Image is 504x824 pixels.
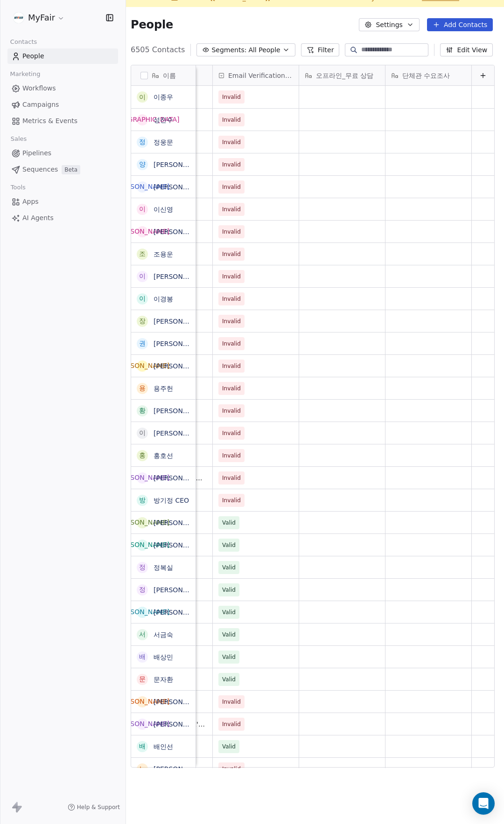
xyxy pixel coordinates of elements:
span: All People [248,45,280,55]
span: 오프라인_무료 상담 [316,71,373,80]
div: 조 [139,249,146,259]
a: [PERSON_NAME] CEO [154,519,224,526]
span: Invalid [222,92,241,102]
a: [PERSON_NAME] [154,720,208,728]
div: 문 [139,674,146,684]
span: Invalid [222,406,241,415]
span: Marketing [6,67,44,81]
a: 배상민 [154,653,173,661]
span: Invalid [222,160,241,169]
a: 서금숙 [154,631,173,638]
span: Valid [222,630,236,639]
div: grid [131,86,196,768]
div: 배 [139,741,146,751]
a: [PERSON_NAME] [154,273,208,280]
a: [PERSON_NAME] [154,586,208,594]
span: Invalid [222,227,241,236]
div: 정 [139,562,146,572]
a: Apps [7,194,118,209]
div: [PERSON_NAME] [115,540,169,550]
span: AI Agents [22,213,54,223]
span: Valid [222,608,236,617]
a: 이경봉 [154,295,173,303]
a: [PERSON_NAME] [154,228,208,235]
a: [PERSON_NAME] [154,698,208,706]
a: AI Agents [7,210,118,226]
a: [PERSON_NAME] [154,474,208,482]
span: 이름 [163,71,176,80]
a: [PERSON_NAME] [154,318,208,325]
a: 문자환 [154,676,173,683]
div: 이 [139,271,146,281]
a: 성진수 [154,116,173,124]
span: Invalid [222,429,241,438]
span: People [22,51,44,61]
button: Add Contacts [427,18,493,31]
a: [PERSON_NAME] [154,407,208,415]
span: Invalid [222,496,241,505]
a: [PERSON_NAME] [154,340,208,347]
span: People [131,18,173,32]
span: Invalid [222,473,241,483]
span: Workflows [22,83,56,93]
a: [PERSON_NAME] [154,541,208,549]
a: 이신영 [154,206,173,213]
span: Segments: [211,45,246,55]
button: MyFair [11,10,67,26]
span: Invalid [222,249,241,259]
div: 단체관 수요조사 [385,65,471,85]
span: Invalid [222,138,241,147]
div: 장 [139,316,146,326]
img: %C3%AC%C2%9B%C2%90%C3%AD%C2%98%C2%95%20%C3%AB%C2%A1%C2%9C%C3%AA%C2%B3%C2%A0(white+round).png [13,12,24,23]
span: Valid [222,742,236,751]
span: Invalid [222,115,241,125]
span: Valid [222,563,236,572]
div: 이 [139,294,146,304]
a: [PERSON_NAME] [154,161,208,168]
a: 홍호선 [154,452,173,459]
span: Metrics & Events [22,116,77,126]
span: Valid [222,518,236,527]
a: 용주헌 [154,385,173,392]
button: Filter [301,43,340,56]
span: Beta [62,165,80,174]
button: Edit View [440,43,493,56]
div: [PERSON_NAME] [115,182,169,192]
span: Invalid [222,294,241,304]
span: Invalid [222,697,241,706]
span: Contacts [6,35,41,49]
span: Invalid [222,182,241,192]
div: 정 [139,585,146,595]
span: Valid [222,540,236,550]
div: 권 [139,339,146,348]
span: Valid [222,652,236,662]
span: Invalid [222,451,241,460]
a: People [7,48,118,64]
div: [DEMOGRAPHIC_DATA] [105,115,179,125]
div: [PERSON_NAME] [115,697,169,706]
a: 배인선 [154,743,173,750]
div: 노 [139,764,146,774]
span: Invalid [222,384,241,393]
span: 6505 Contacts [131,44,185,55]
div: [PERSON_NAME] [115,227,169,236]
span: Tools [7,180,29,194]
a: 이종우 [154,93,173,101]
span: Invalid [222,764,241,774]
span: Campaigns [22,100,59,110]
span: Sales [7,132,31,146]
a: 정웅문 [154,138,173,146]
span: Pipelines [22,148,51,158]
span: Invalid [222,361,241,371]
span: Invalid [222,720,241,729]
div: 황 [139,406,146,415]
div: 오프라인_무료 상담 [299,65,385,85]
div: [PERSON_NAME] [115,361,169,371]
div: 용 [139,383,146,393]
span: Help & Support [77,803,120,811]
a: 방기정 CEO [154,497,189,504]
div: 서 [139,630,146,639]
div: Open Intercom Messenger [472,792,495,815]
a: SequencesBeta [7,162,118,177]
a: 조용운 [154,250,173,258]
